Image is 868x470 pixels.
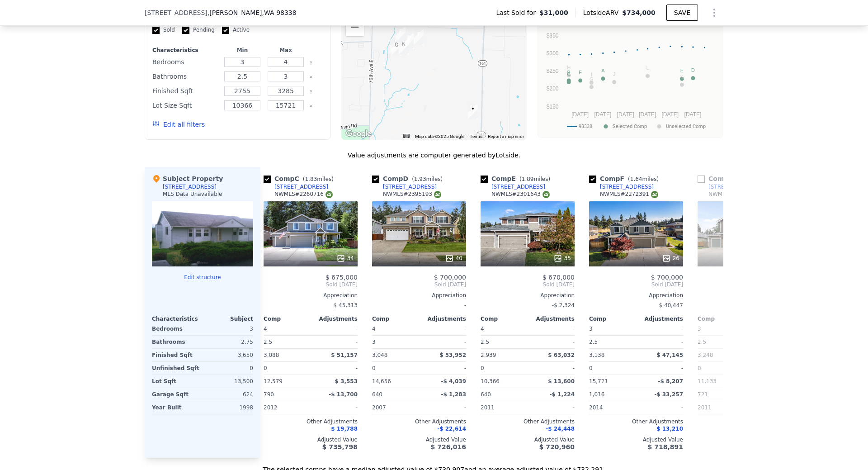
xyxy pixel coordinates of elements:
text: J [613,71,616,77]
div: 2.5 [698,336,743,348]
div: NWMLS # 2301643 [491,190,550,198]
div: Comp [264,315,311,323]
div: - [372,299,466,312]
div: Adjusted Value [372,436,466,443]
span: 1.83 [305,176,317,182]
span: Sold [DATE] [481,281,575,288]
div: Comp G [698,174,772,183]
img: NWMLS Logo [434,191,441,198]
span: -$ 8,207 [658,378,683,385]
div: 35 [553,254,571,263]
span: 3 [589,326,593,332]
div: Comp F [589,174,662,183]
button: Clear [309,61,313,64]
text: E [680,68,684,73]
div: Appreciation [698,292,792,299]
div: [STREET_ADDRESS] [708,183,762,190]
div: Other Adjustments [481,418,575,425]
div: 0 [204,362,253,375]
input: Active [222,27,229,34]
div: [STREET_ADDRESS] [600,183,654,190]
span: Sold [DATE] [264,281,358,288]
span: 0 [372,365,376,371]
div: 9938 257th Street Ct E [468,104,478,119]
div: Min [222,47,262,54]
div: 34 [336,254,354,263]
div: - [421,401,466,414]
div: Comp [589,315,636,323]
text: A [601,68,605,73]
span: 0 [698,365,701,371]
span: 640 [372,391,382,398]
div: [STREET_ADDRESS] [163,183,217,190]
div: Other Adjustments [589,418,683,425]
text: G [590,76,594,82]
input: Pending [182,27,189,34]
div: 624 [204,388,253,401]
span: $ 53,952 [439,352,466,358]
a: Report a map error [488,134,524,139]
span: $734,000 [622,9,656,16]
span: $ 670,000 [542,274,575,281]
div: Adjustments [528,315,575,323]
div: [STREET_ADDRESS] [274,183,328,190]
text: F [579,70,582,75]
a: [STREET_ADDRESS] [589,183,654,190]
span: 4 [264,326,267,332]
input: Sold [152,27,160,34]
a: [STREET_ADDRESS] [481,183,545,190]
div: Lot Size Sqft [152,99,219,112]
span: 0 [264,365,267,371]
span: 15,721 [589,378,608,385]
div: Bathrooms [152,336,201,348]
span: Lotside ARV [583,8,622,17]
span: $ 47,145 [656,352,683,358]
div: Finished Sqft [152,85,219,97]
span: 1,016 [589,391,604,398]
div: - [638,323,683,335]
span: -$ 4,039 [441,378,466,385]
span: , WA 98338 [262,9,297,16]
span: Sold [DATE] [372,281,466,288]
div: Adjustments [419,315,466,323]
span: -$ 1,224 [550,391,575,398]
div: Other Adjustments [372,418,466,425]
div: Value adjustments are computer generated by Lotside . [145,151,723,160]
text: Selected Comp [613,123,647,129]
text: C [567,71,571,77]
div: Finished Sqft [152,349,201,361]
span: 790 [264,391,274,398]
span: 721 [698,391,708,398]
div: 2014 [589,401,634,414]
a: Open this area in Google Maps (opens a new window) [344,128,373,140]
span: -$ 2,324 [552,302,575,309]
div: Adjusted Value [589,436,683,443]
span: [STREET_ADDRESS] [145,8,208,17]
div: 2.5 [481,336,526,348]
span: 640 [481,391,491,398]
span: 1.64 [630,176,642,182]
a: [STREET_ADDRESS] [372,183,437,190]
div: - [312,362,358,375]
div: 2011 [481,401,526,414]
label: Sold [152,26,175,34]
div: NWMLS # 2395193 [383,190,441,198]
div: Year Built [152,401,201,414]
span: 3,048 [372,352,387,358]
div: 23701 83rd Avenue Ct E [414,30,424,45]
span: 4 [481,326,484,332]
span: -$ 13,700 [329,391,358,398]
span: $ 13,600 [548,378,575,385]
div: Unfinished Sqft [152,362,201,375]
span: 3,088 [264,352,279,358]
img: NWMLS Logo [325,191,333,198]
button: Clear [309,75,313,79]
div: Adjusted Value [698,436,792,443]
span: $ 45,313 [334,302,358,309]
div: 2011 [698,401,743,414]
div: 2012 [264,401,309,414]
div: A chart. [543,23,717,136]
span: Sold [DATE] [589,281,683,288]
div: Max [266,47,306,54]
span: $ 51,157 [331,352,358,358]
